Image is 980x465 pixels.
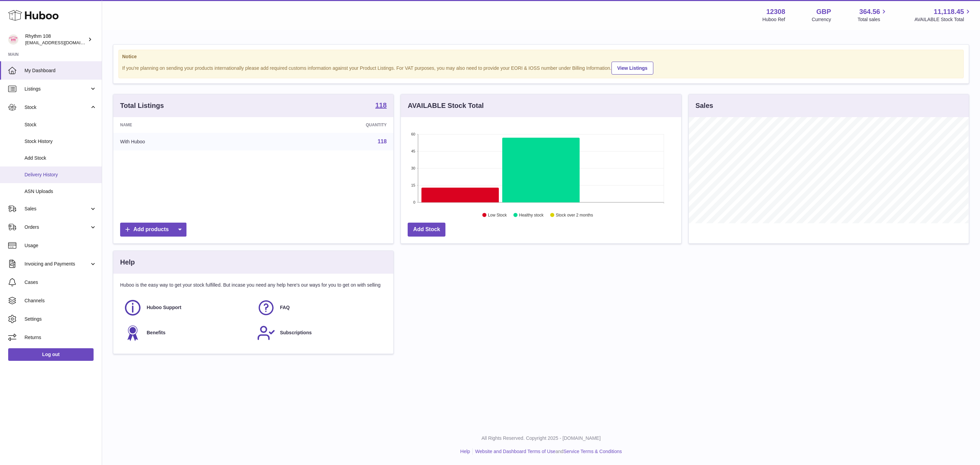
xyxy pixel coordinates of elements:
[488,213,507,218] text: Low Stock
[24,104,89,111] span: Stock
[378,139,387,144] a: 118
[24,172,97,178] span: Delivery History
[24,122,97,128] span: Stock
[475,449,555,454] a: Website and Dashboard Terms of Use
[24,155,97,161] span: Add Stock
[914,16,972,23] span: AVAILABLE Stock Total
[24,86,89,92] span: Listings
[696,101,713,110] h3: Sales
[556,213,593,218] text: Stock over 2 months
[24,279,97,286] span: Cases
[408,223,445,237] a: Add Stock
[120,282,387,288] p: Huboo is the easy way to get your stock fulfilled. But incase you need any help here's our ways f...
[411,132,415,136] text: 60
[460,449,470,454] a: Help
[816,7,831,16] strong: GBP
[8,348,94,360] a: Log out
[257,324,383,342] a: Subscriptions
[411,183,415,187] text: 15
[859,7,880,16] span: 364.56
[411,149,415,153] text: 45
[519,213,544,218] text: Healthy stock
[24,298,97,304] span: Channels
[24,224,89,230] span: Orders
[8,34,18,45] img: orders@rhythm108.com
[934,7,964,16] span: 11,118.45
[113,117,261,133] th: Name
[25,40,100,45] span: [EMAIL_ADDRESS][DOMAIN_NAME]
[147,330,165,336] span: Benefits
[124,299,250,317] a: Huboo Support
[857,7,888,23] a: 364.56 Total sales
[108,435,975,442] p: All Rights Reserved. Copyright 2025 - [DOMAIN_NAME]
[147,304,181,311] span: Huboo Support
[113,133,261,150] td: With Huboo
[24,334,97,341] span: Returns
[563,449,622,454] a: Service Terms & Conditions
[766,7,785,16] strong: 12308
[812,16,831,23] div: Currency
[408,101,484,110] h3: AVAILABLE Stock Total
[280,304,290,311] span: FAQ
[120,101,164,110] h3: Total Listings
[24,242,97,249] span: Usage
[24,261,89,267] span: Invoicing and Payments
[473,448,622,455] li: and
[24,138,97,145] span: Stock History
[857,16,888,23] span: Total sales
[280,330,312,336] span: Subscriptions
[24,206,89,212] span: Sales
[24,316,97,322] span: Settings
[124,324,250,342] a: Benefits
[120,258,135,267] h3: Help
[257,299,383,317] a: FAQ
[411,166,415,170] text: 30
[120,223,186,237] a: Add products
[611,62,653,75] a: View Listings
[122,53,960,60] strong: Notice
[375,102,387,110] a: 118
[25,33,86,46] div: Rhythm 108
[763,16,785,23] div: Huboo Ref
[122,61,960,75] div: If you're planning on sending your products internationally please add required customs informati...
[24,67,97,74] span: My Dashboard
[261,117,393,133] th: Quantity
[375,102,387,109] strong: 118
[413,200,415,204] text: 0
[24,188,97,195] span: ASN Uploads
[914,7,972,23] a: 11,118.45 AVAILABLE Stock Total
